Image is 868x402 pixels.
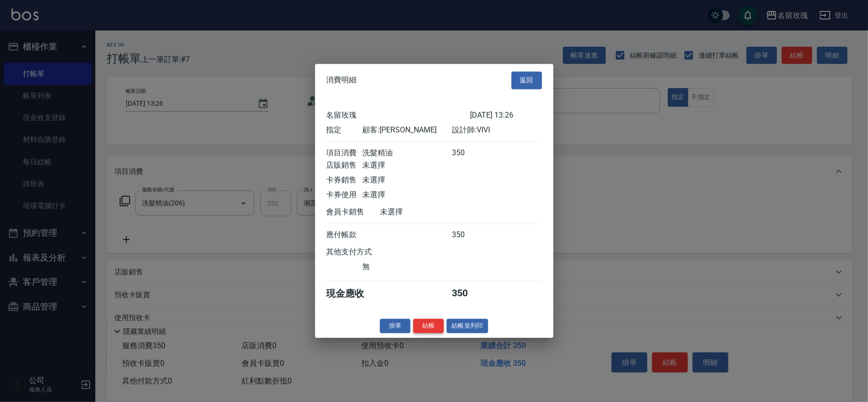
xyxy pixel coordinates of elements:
div: 名留玫瑰 [327,111,470,121]
button: 返回 [511,71,542,89]
div: 350 [452,287,488,300]
div: 項目消費 [327,148,362,158]
div: 應付帳款 [327,230,362,240]
div: 未選擇 [362,190,452,200]
span: 消費明細 [327,76,357,85]
div: 未選擇 [362,161,452,171]
div: 洗髮精油 [362,148,452,158]
button: 結帳 [413,319,444,333]
div: 未選擇 [362,175,452,185]
div: 卡券使用 [327,190,362,200]
div: 店販銷售 [327,161,362,171]
div: 350 [452,148,488,158]
div: [DATE] 13:26 [470,111,542,121]
div: 其他支付方式 [327,247,398,257]
button: 掛單 [380,319,410,333]
div: 會員卡銷售 [327,207,380,217]
div: 指定 [327,125,362,135]
button: 結帳並列印 [447,319,488,333]
div: 卡券銷售 [327,175,362,185]
div: 現金應收 [327,287,380,300]
div: 設計師: VIVI [452,125,541,135]
div: 無 [362,262,452,272]
div: 顧客: [PERSON_NAME] [362,125,452,135]
div: 350 [452,230,488,240]
div: 未選擇 [380,207,470,217]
